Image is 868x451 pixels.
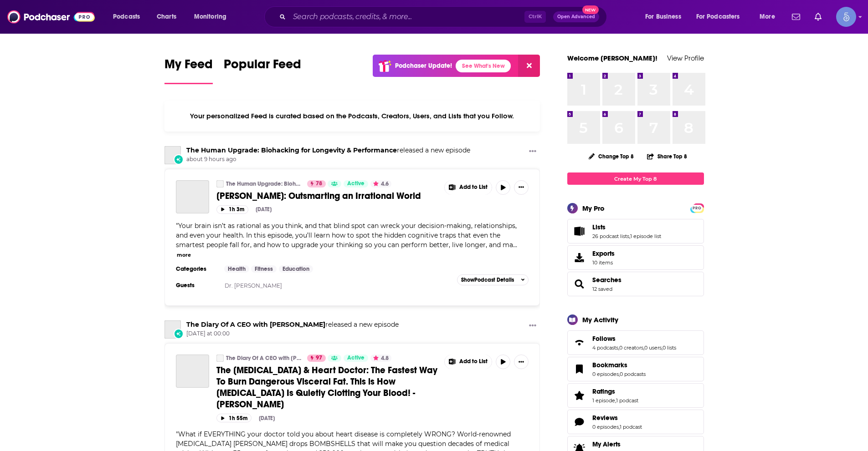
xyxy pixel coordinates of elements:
[811,9,825,25] a: Show notifications dropdown
[461,277,514,283] span: Show Podcast Details
[592,286,612,292] a: 12 saved
[667,54,704,62] a: View Profile
[456,60,511,72] a: See What's New
[370,180,391,187] button: 4.6
[395,62,452,70] p: Podchaser Update!
[618,345,619,351] span: ,
[570,225,589,238] a: Lists
[592,249,615,258] span: Exports
[645,10,681,23] span: For Business
[567,357,704,381] span: Bookmarks
[570,336,589,349] a: Follows
[186,320,399,329] h3: released a new episode
[514,180,529,195] button: Show More Button
[615,397,616,404] span: ,
[157,10,176,23] span: Charts
[176,265,217,273] h3: Categories
[176,355,209,388] a: The Insulin & Heart Doctor: The Fastest Way To Burn Dangerous Visceral Fat. This is How Insulin I...
[344,355,368,362] a: Active
[347,354,365,363] span: Active
[344,180,368,187] a: Active
[557,15,595,19] span: Open Advanced
[629,233,630,239] span: ,
[459,184,488,191] span: Add to List
[186,320,325,329] a: The Diary Of A CEO with Steven Bartlett
[620,424,642,430] a: 1 podcast
[567,272,704,296] span: Searches
[592,414,642,422] a: Reviews
[216,205,248,214] button: 1h 3m
[592,223,661,231] a: Lists
[570,251,589,264] span: Exports
[592,223,606,231] span: Lists
[176,222,517,249] span: Your brain isn’t as rational as you think, and that blind spot can wreck your decision-making, re...
[164,101,540,132] div: Your personalized Feed is curated based on the Podcasts, Creators, Users, and Lists that you Follow.
[644,345,662,351] a: 0 users
[174,329,184,339] div: New Episode
[592,276,621,284] a: Searches
[186,146,470,155] h3: released a new episode
[216,365,438,410] a: The [MEDICAL_DATA] & Heart Doctor: The Fastest Way To Burn Dangerous Visceral Fat. This is How [M...
[514,355,529,369] button: Show More Button
[216,414,252,422] button: 1h 55m
[836,7,856,27] span: Logged in as Spiral5-G1
[592,259,615,266] span: 10 items
[592,345,618,351] a: 4 podcasts
[251,265,277,273] a: Fitness
[347,179,365,188] span: Active
[592,387,638,395] a: Ratings
[457,274,529,285] button: ShowPodcast Details
[216,190,421,202] span: [PERSON_NAME]: Outsmarting an Irrational World
[639,10,693,24] button: open menu
[525,320,540,332] button: Show More Button
[753,10,786,24] button: open menu
[216,180,224,187] a: The Human Upgrade: Biohacking for Longevity & Performance
[216,355,224,362] a: The Diary Of A CEO with Steven Bartlett
[186,146,397,154] a: The Human Upgrade: Biohacking for Longevity & Performance
[273,6,616,27] div: Search podcasts, credits, & more...
[567,245,704,270] a: Exports
[592,233,629,239] a: 26 podcast lists
[194,10,226,23] span: Monitoring
[164,146,181,164] a: The Human Upgrade: Biohacking for Longevity & Performance
[630,233,661,239] a: 1 episode list
[176,282,217,289] h3: Guests
[592,334,616,343] span: Follows
[279,265,313,273] a: Education
[692,204,703,211] a: PRO
[582,315,618,324] div: My Activity
[226,355,301,362] a: The Diary Of A CEO with [PERSON_NAME]
[525,146,540,157] button: Show More Button
[570,416,589,428] a: Reviews
[662,345,663,351] span: ,
[113,10,140,23] span: Podcasts
[592,414,618,422] span: Reviews
[445,355,492,369] button: Show More Button
[524,11,546,23] span: Ctrl K
[513,241,517,249] span: ...
[620,371,646,377] a: 0 podcasts
[256,206,272,213] div: [DATE]
[592,440,621,448] span: My Alerts
[567,410,704,434] span: Reviews
[186,330,399,338] span: [DATE] at 00:00
[619,424,620,430] span: ,
[760,10,775,23] span: More
[289,10,524,24] input: Search podcasts, credits, & more...
[592,371,619,377] a: 0 episodes
[259,415,275,421] div: [DATE]
[592,334,676,343] a: Follows
[107,10,152,24] button: open menu
[570,278,589,290] a: Searches
[570,363,589,375] a: Bookmarks
[836,7,856,27] img: User Profile
[307,355,326,362] a: 97
[370,355,391,362] button: 4.8
[7,8,95,25] img: Podchaser - Follow, Share and Rate Podcasts
[186,156,470,163] span: about 9 hours ago
[567,54,657,62] a: Welcome [PERSON_NAME]!
[619,371,620,377] span: ,
[692,205,703,212] span: PRO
